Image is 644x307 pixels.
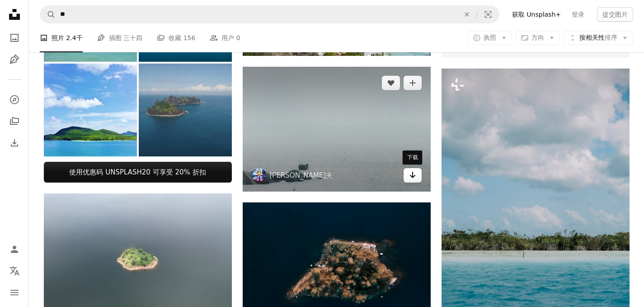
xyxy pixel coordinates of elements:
img: 水中的船 [243,67,431,192]
a: 探索 [5,91,24,109]
button: 喜欢 [382,76,400,90]
form: 在全站范围内查找视觉效果 [40,5,499,23]
a: 登录 [566,7,590,22]
button: 执照 [468,31,512,45]
a: 收藏 156 [157,23,195,52]
button: 添加到收藏夹 [404,76,422,90]
a: 首页 — Unsplash [5,5,24,25]
font: 排序 [605,34,617,41]
a: [PERSON_NAME]夫 [270,171,333,180]
font: 插图 [109,34,122,41]
button: 菜单 [5,284,24,302]
a: 收藏 [5,112,24,130]
font: 收藏 [169,34,181,41]
button: 视觉搜索 [477,6,499,23]
a: 获取 Unsplash+ [507,7,566,22]
a: 下载 [404,168,422,183]
a: 插图 三十四 [97,23,142,52]
a: 使用优惠码 UNSPLASH20 可享受 20% 折扣 [44,162,232,183]
font: 0 [236,34,240,41]
img: 绿清新岛 [44,64,137,156]
font: 用户 [221,34,234,41]
a: 下载历史记录 [5,134,24,152]
font: 登录 [572,11,584,18]
a: 照片 [5,29,24,47]
img: 前往 Amo fif 的个人资料 [252,168,266,183]
a: 水域中间的一个小岛 [44,252,232,260]
font: 提交图片 [602,11,628,18]
button: 语言 [5,262,24,280]
a: 一片以树木为背景的水域 [442,205,630,213]
font: 三十四 [123,34,142,41]
font: 方向 [531,34,544,41]
img: 海中的岩石岛屿。菲律宾, 多斯埃尔马纳斯 [139,64,232,156]
a: 插图 [5,50,24,69]
font: 使用优惠码 UNSPLASH20 可享受 20% 折扣 [69,168,206,176]
button: 提交图片 [597,7,633,22]
button: 方向 [516,31,560,45]
font: 获取 Unsplash+ [512,11,561,18]
font: [PERSON_NAME]夫 [270,171,333,179]
button: 清除 [457,6,477,23]
font: 下载 [407,154,418,160]
font: 按相关性 [579,34,605,41]
a: 鸟瞰岛屿 [243,268,431,276]
button: 搜索 Unsplash [40,6,56,23]
a: 用户 0 [210,23,240,52]
button: 按相关性排序 [564,31,633,45]
a: 水中的船 [243,125,431,133]
font: 156 [183,34,196,41]
font: 执照 [484,34,496,41]
a: 登录 / 注册 [5,240,24,258]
